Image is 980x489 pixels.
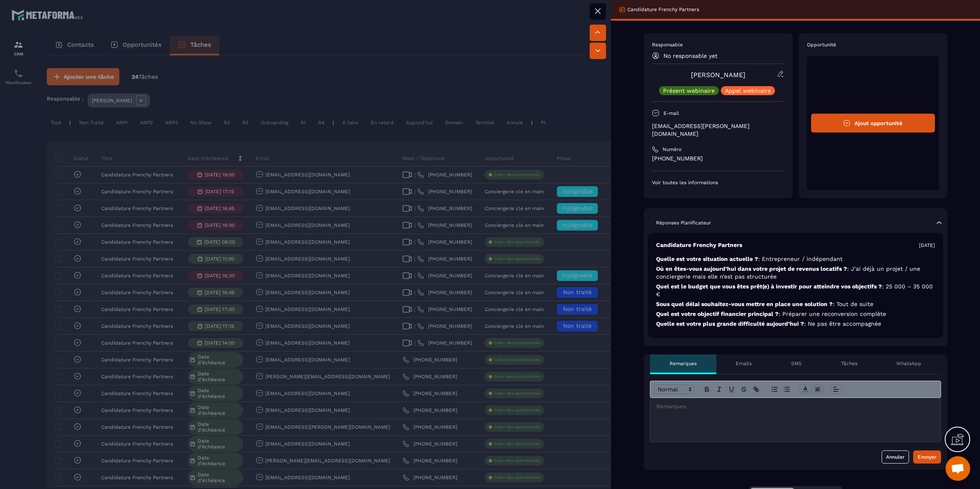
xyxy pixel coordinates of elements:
p: Voir toutes les informations [652,179,784,186]
p: Quel est votre objectif financier principal ? [656,310,935,318]
button: Envoyer [913,450,941,464]
p: WhatsApp [896,360,921,367]
p: [DATE] [919,242,935,249]
p: No responsable yet [663,53,718,59]
p: Candidature Frenchy Partners [627,6,699,13]
p: Où en êtes-vous aujourd’hui dans votre projet de revenus locatifs ? [656,265,935,281]
p: Quelle est votre plus grande difficulté aujourd’hui ? [656,320,935,328]
p: Numéro [663,146,681,153]
p: Emails [736,360,752,367]
p: Responsable [652,41,784,48]
span: : Ne pas être accompagnée [804,320,881,327]
p: Remarques [670,360,697,367]
p: Quelle est votre situation actuelle ? [656,255,935,263]
p: [PHONE_NUMBER] [652,155,784,162]
a: [PERSON_NAME] [691,71,745,79]
p: Candidature Frenchy Partners [656,241,742,249]
p: Quel est le budget que vous êtes prêt(e) à investir pour atteindre vos objectifs ? [656,283,935,298]
p: Tâches [841,360,857,367]
p: Opportunité [807,41,939,48]
p: Présent webinaire [663,88,715,94]
div: Envoyer [918,453,937,461]
button: Annuler [882,450,909,464]
p: Appel webinaire [725,88,771,94]
p: SMS [791,360,802,367]
span: : Entrepreneur / indépendant [758,256,843,262]
div: Ouvrir le chat [946,456,970,481]
span: : Préparer une reconversion complète [779,311,886,317]
p: E-mail [663,110,679,117]
p: Sous quel délai souhaitez-vous mettre en place une solution ? [656,300,935,308]
p: [EMAIL_ADDRESS][PERSON_NAME][DOMAIN_NAME] [652,122,784,138]
span: : Tout de suite [833,301,873,307]
button: Ajout opportunité [811,114,935,133]
p: Réponses Planificateur [656,219,711,226]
